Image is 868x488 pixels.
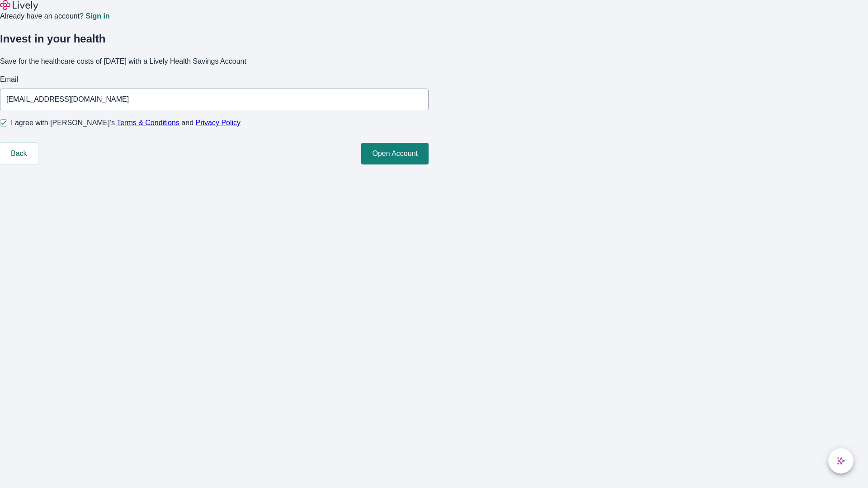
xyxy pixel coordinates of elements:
a: Sign in [85,13,109,20]
button: chat [828,448,854,474]
button: Open Account [361,143,429,164]
span: I agree with [PERSON_NAME]’s and [11,117,241,128]
a: Privacy Policy [196,119,241,127]
a: Terms & Conditions [117,119,179,127]
svg: Lively AI Assistant [836,456,845,465]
